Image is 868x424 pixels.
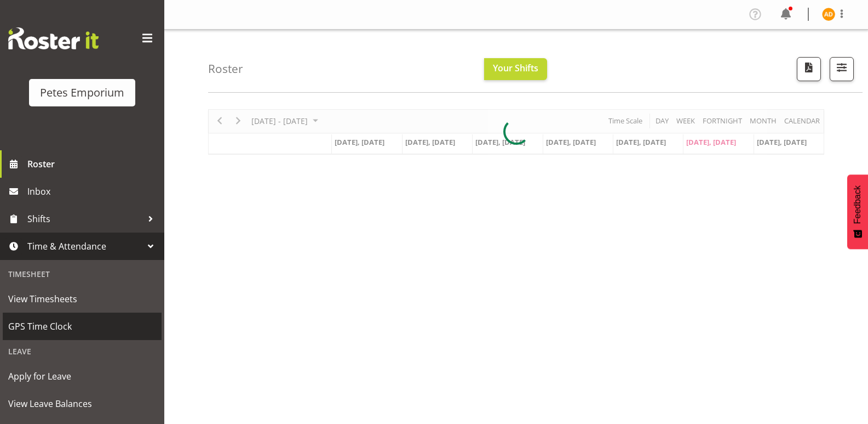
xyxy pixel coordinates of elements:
span: GPS Time Clock [8,318,156,335]
span: Time & Attendance [27,238,142,255]
span: Roster [27,156,159,172]
a: Apply for Leave [3,363,162,390]
div: Petes Emporium [40,84,124,101]
a: View Timesheets [3,285,162,313]
div: Timesheet [3,263,162,285]
button: Filter Shifts [830,57,854,81]
img: Rosterit website logo [8,27,99,49]
div: Leave [3,340,162,363]
span: Feedback [853,185,863,224]
button: Your Shifts [484,58,547,80]
span: Shifts [27,211,142,227]
span: Your Shifts [493,62,538,74]
a: View Leave Balances [3,390,162,417]
img: amelia-denz7002.jpg [822,8,835,21]
h4: Roster [208,63,243,75]
span: Inbox [27,183,159,200]
button: Download a PDF of the roster according to the set date range. [797,57,821,81]
span: View Timesheets [8,291,156,307]
span: View Leave Balances [8,395,156,412]
a: GPS Time Clock [3,313,162,340]
button: Feedback - Show survey [847,174,868,249]
span: Apply for Leave [8,368,156,385]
